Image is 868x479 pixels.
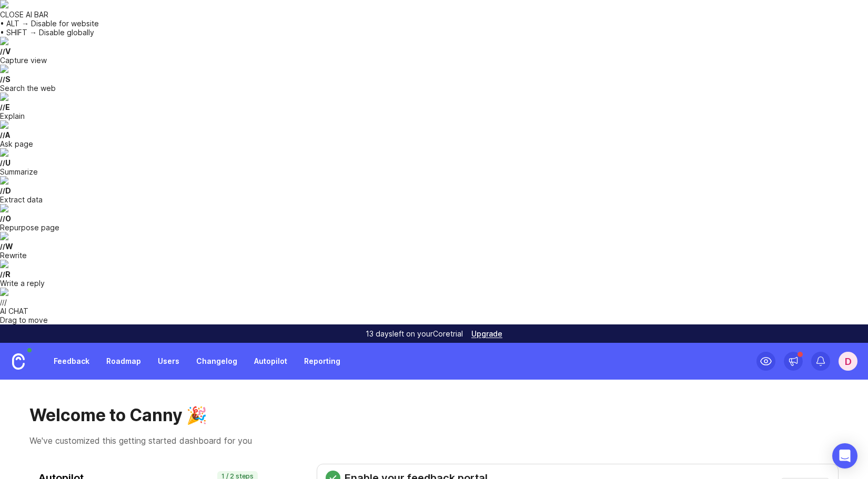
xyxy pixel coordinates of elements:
a: Feedback [47,352,96,371]
img: Canny Home [12,353,25,370]
a: Users [152,352,186,371]
a: Autopilot [248,352,294,371]
button: d [839,352,857,371]
p: 13 days left on your Core trial [366,329,463,339]
p: We've customized this getting started dashboard for you [29,434,839,447]
div: Open Intercom Messenger [832,443,857,468]
a: Roadmap [100,352,147,371]
a: Upgrade [471,330,502,338]
a: Reporting [298,352,347,371]
h1: Welcome to Canny 🎉 [29,405,839,426]
a: Changelog [190,352,244,371]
